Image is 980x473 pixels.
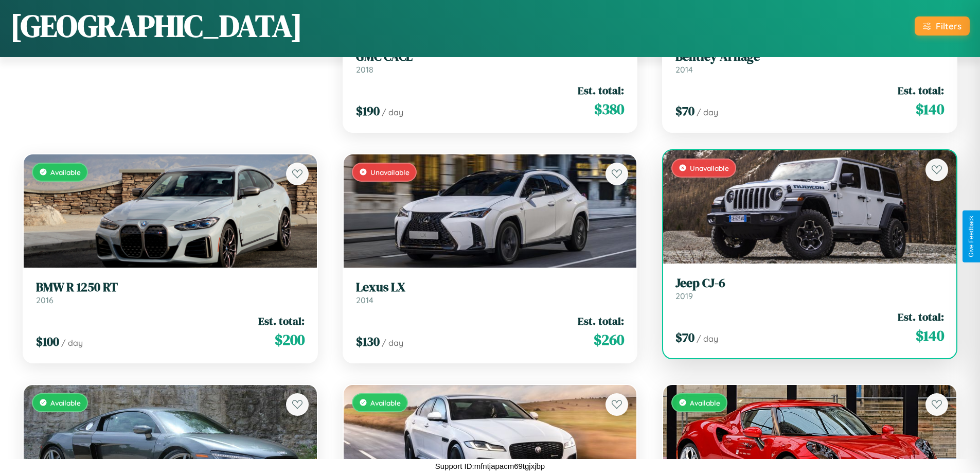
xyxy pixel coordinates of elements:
[356,64,373,75] span: 2018
[675,291,693,301] span: 2019
[356,280,625,295] h3: Lexus LX
[36,333,59,350] span: $ 100
[36,295,54,305] span: 2016
[916,99,944,119] span: $ 140
[356,49,625,75] a: GMC CACL2018
[36,280,305,295] h3: BMW R 1250 RT
[61,338,83,348] span: / day
[356,295,373,305] span: 2014
[697,107,718,117] span: / day
[356,280,625,305] a: Lexus LX2014
[356,102,380,119] span: $ 190
[578,83,624,98] span: Est. total:
[675,64,693,75] span: 2014
[356,49,625,64] h3: GMC CACL
[936,21,961,31] div: Filters
[382,338,403,348] span: / day
[578,313,624,328] span: Est. total:
[675,329,694,346] span: $ 70
[675,102,694,119] span: $ 70
[675,276,944,301] a: Jeep CJ-62019
[382,107,403,117] span: / day
[675,49,944,64] h3: Bentley Arnage
[915,16,970,36] button: Filters
[435,459,545,473] p: Support ID: mfntjapacm69tgjxjbp
[594,99,624,119] span: $ 380
[898,83,944,98] span: Est. total:
[898,309,944,324] span: Est. total:
[675,49,944,75] a: Bentley Arnage2014
[258,313,305,328] span: Est. total:
[675,276,944,291] h3: Jeep CJ-6
[356,333,380,350] span: $ 130
[690,398,720,407] span: Available
[968,216,975,257] div: Give Feedback
[916,325,944,346] span: $ 140
[36,280,305,305] a: BMW R 1250 RT2016
[10,5,302,47] h1: [GEOGRAPHIC_DATA]
[690,164,729,172] span: Unavailable
[275,329,305,350] span: $ 200
[50,398,81,407] span: Available
[594,329,624,350] span: $ 260
[370,398,401,407] span: Available
[50,168,81,177] span: Available
[697,334,718,344] span: / day
[370,168,409,177] span: Unavailable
